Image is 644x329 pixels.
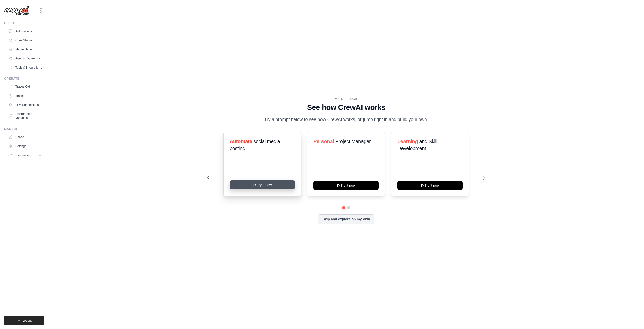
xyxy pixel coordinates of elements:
div: Build [4,21,44,25]
a: Marketplace [6,45,44,53]
a: Automations [6,27,44,35]
a: Traces [6,92,44,100]
iframe: Chat Widget [619,305,644,329]
a: Tools & Integrations [6,64,44,72]
div: Manage [4,127,44,131]
div: Operate [4,77,44,81]
span: Resources [15,153,30,157]
span: Automate [230,139,252,144]
a: Settings [6,142,44,150]
span: Personal [313,139,334,144]
button: Logout [4,316,44,325]
a: Agents Repository [6,54,44,63]
a: Usage [6,133,44,141]
span: and Skill Development [397,139,437,151]
span: Project Manager [335,139,371,144]
button: Skip and explore on my own [318,214,374,224]
div: WALKTHROUGH [207,97,485,101]
button: Try it now [397,181,463,190]
a: Environment Variables [6,110,44,122]
p: Try a prompt below to see how CrewAI works, or jump right in and build your own. [262,116,431,123]
span: Logout [22,319,32,323]
span: Learning [397,139,418,144]
button: Try it now [230,180,295,189]
a: Traces Old [6,83,44,91]
button: Resources [6,151,44,159]
a: Crew Studio [6,36,44,44]
button: Try it now [313,181,379,190]
span: social media posting [230,139,280,151]
a: LLM Connections [6,101,44,109]
h1: See how CrewAI works [207,103,485,112]
img: Logo [4,6,29,15]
